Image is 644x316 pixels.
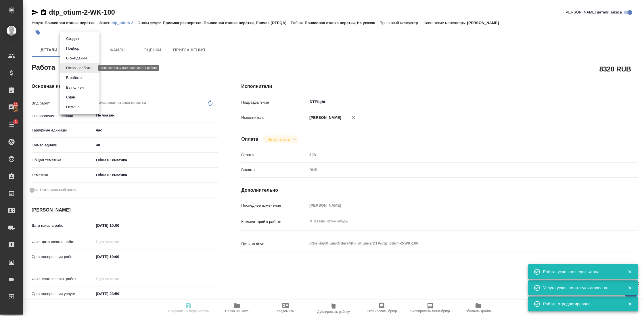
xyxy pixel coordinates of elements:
[624,301,636,307] button: Закрыть
[64,104,83,110] button: Отменен
[64,94,77,100] button: Сдан
[64,84,85,91] button: Выполнен
[543,301,619,307] div: Работа отредактирована
[624,285,636,290] button: Закрыть
[64,45,81,52] button: Подбор
[64,65,93,71] button: Готов к работе
[543,285,619,291] div: Услуга успешно отредактирована
[64,36,80,42] button: Создан
[624,269,636,274] button: Закрыть
[543,269,619,275] div: Работа успешно пересчитана
[64,55,89,61] button: В ожидании
[64,75,83,81] button: В работе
